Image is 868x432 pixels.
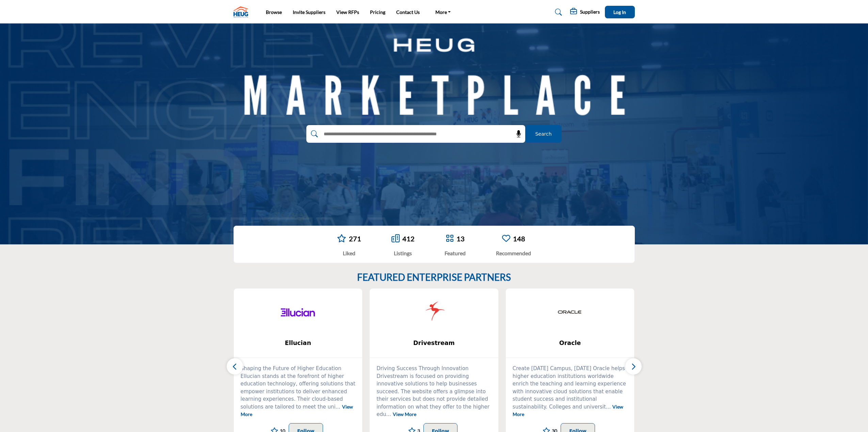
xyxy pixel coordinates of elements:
span: ... [386,411,391,417]
a: Contact Us [396,9,420,15]
p: Shaping the Future of Higher Education Ellucian stands at the forefront of higher education techn... [241,365,356,418]
a: Ellucian [234,334,363,352]
i: Go to Liked [337,234,346,242]
a: More [431,7,456,17]
a: 412 [402,235,415,243]
b: Drivestream [380,334,488,352]
span: Drivestream [380,339,488,347]
img: Oracle [553,295,587,329]
b: Oracle [516,334,624,352]
div: Suppliers [570,8,600,16]
a: 13 [456,235,465,243]
span: ... [606,404,611,410]
span: Search [535,131,551,138]
button: Log In [605,6,635,18]
a: Go to Recommended [502,234,510,243]
div: Listings [391,249,415,257]
a: Oracle [506,334,634,352]
a: Browse [266,9,282,15]
a: Search [548,7,566,18]
img: Site Logo [234,6,252,18]
a: View More [513,404,623,417]
a: Invite Suppliers [293,9,325,15]
img: Drivestream [417,295,451,329]
a: 271 [349,235,361,243]
a: Go to Featured [446,234,454,243]
span: Oracle [516,339,624,347]
h2: FEATURED ENTERPRISE PARTNERS [357,272,511,283]
a: 148 [513,235,525,243]
a: View RFPs [336,9,359,15]
a: View More [241,404,353,417]
div: Liked [337,249,361,257]
b: Ellucian [244,334,352,352]
p: Driving Success Through Innovation Drivestream is focused on providing innovative solutions to he... [376,365,492,418]
a: Drivestream [370,334,498,352]
img: Ellucian [281,295,315,329]
a: Pricing [370,9,385,15]
span: Ellucian [244,339,352,347]
a: View More [393,411,416,417]
p: Create [DATE] Campus, [DATE] Oracle helps higher education institutions worldwide enrich the teac... [513,365,628,418]
div: Recommended [496,249,531,257]
span: ... [336,404,340,410]
div: Featured [445,249,466,257]
span: Log In [613,9,626,15]
button: Search [525,125,562,143]
h5: Suppliers [580,9,600,15]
